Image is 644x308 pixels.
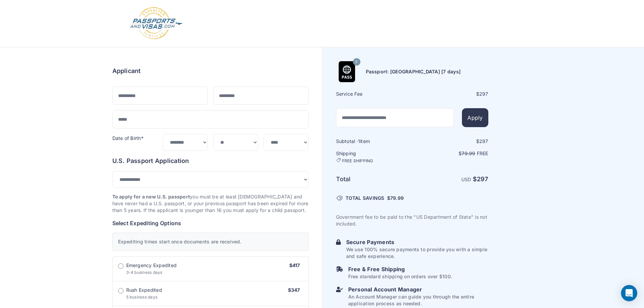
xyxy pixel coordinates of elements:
span: 79.99 [462,150,475,156]
span: 297 [479,138,488,144]
h6: Passport: [GEOGRAPHIC_DATA] [7 days] [366,68,461,75]
span: $347 [288,287,300,293]
p: An Account Manager can guide you through the entire application process as needed. [348,293,488,307]
img: Logo [129,7,183,40]
h6: Total [336,174,412,184]
span: $417 [289,262,300,268]
span: 1 [358,138,360,144]
span: 297 [477,175,488,183]
span: Rush Expedited [126,287,162,293]
h6: Applicant [112,66,141,76]
p: Government fee to be paid to the "US Department of State" is not included. [336,214,488,227]
span: 3-4 business days [126,270,162,275]
img: Product Name [336,61,357,82]
strong: $ [473,175,488,183]
span: USD [461,176,471,182]
span: TOTAL SAVINGS [346,195,384,202]
div: Open Intercom Messenger [621,285,637,301]
p: Free standard shipping on orders over $100. [348,273,452,280]
h6: Select Expediting Options [112,219,309,227]
label: Date of Birth* [112,135,143,141]
h6: Subtotal · item [336,138,412,145]
strong: To apply for a new U.S. passport [112,194,190,199]
p: you must be at least [DEMOGRAPHIC_DATA] and have never had a U.S. passport, or your previous pass... [112,193,309,214]
h6: Service Fee [336,91,412,97]
h6: Secure Payments [346,238,488,246]
h6: Personal Account Manager [348,285,488,293]
div: $ [413,138,488,145]
h6: Shipping [336,150,412,164]
h6: U.S. Passport Application [112,156,309,166]
span: 5 business days [126,294,158,300]
span: $ [387,195,404,202]
span: 297 [479,91,488,97]
span: FREE SHIPPING [342,158,373,164]
p: $ [413,150,488,157]
span: 7 [355,58,357,67]
div: Expediting times start once documents are received. [112,233,309,251]
div: $ [413,91,488,97]
button: Apply [462,108,488,127]
span: 79.99 [390,195,404,201]
span: Free [477,150,488,156]
span: Emergency Expedited [126,262,177,269]
p: We use 100% secure payments to provide you with a simple and safe experience. [346,246,488,260]
h6: Free & Free Shipping [348,265,452,273]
